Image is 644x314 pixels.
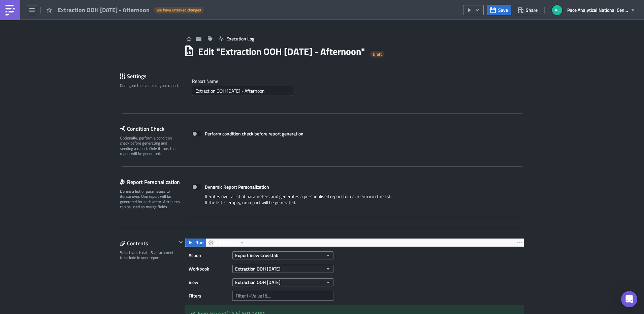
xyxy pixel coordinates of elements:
[515,5,541,15] button: Share
[548,3,639,18] button: Pace Analytical National Center for Testing and Innovation
[205,130,303,137] strong: Perform condition check before report generation
[192,193,517,211] div: Iterates over a list of parameters and generates a personalised report for each entry in the list...
[373,52,382,57] span: Draft
[185,239,206,247] button: Run
[226,35,254,42] span: Execution Log
[120,135,181,156] div: Optionally, perform a condition check before generating and sending a report. Only if true, the r...
[216,239,237,247] span: tableau_1
[177,238,185,246] button: Hide content
[232,265,333,273] button: Extraction OOH [DATE]
[232,291,333,301] input: Filter1=Value1&...
[189,277,229,287] label: View
[120,71,185,81] div: Settings
[189,264,229,274] label: Workbook
[205,183,269,190] strong: Dynamic Report Personalization
[487,5,511,15] button: Save
[120,124,185,134] div: Condition Check
[3,3,322,23] body: Rich Text Area. Press ALT-0 for help.
[3,3,322,8] p: Extractions OOH [DATE] Reporting.
[235,265,281,272] span: Extraction OOH [DATE]
[621,291,637,307] div: Open Intercom Messenger
[189,250,229,260] label: Action
[58,6,150,14] span: Extraction OOH [DATE] - Afternoon
[189,291,229,301] label: Filters
[198,45,365,58] h1: Edit " Extraction OOH [DATE] - Afternoon "
[120,83,181,88] div: Configure the basics of your report.
[120,250,177,260] div: Select which data & attachment to include in your report.
[235,252,279,259] span: Export View Crosstab
[5,5,15,15] img: PushMetrics
[120,238,177,248] div: Contents
[232,278,333,286] button: Extraction OOH [DATE]
[206,239,247,247] button: tableau_1
[232,251,333,259] button: Export View Crosstab
[120,177,185,187] div: Report Personalization
[156,7,201,13] span: You have unsaved changes
[120,189,181,210] div: Define a list of parameters to iterate over. One report will be generated for each entry. Attribu...
[526,6,538,13] span: Share
[551,4,563,16] img: Avatar
[498,6,508,13] span: Save
[195,239,204,247] span: Run
[235,279,281,286] span: Extraction OOH [DATE]
[192,78,517,84] label: Report Nam﻿e
[215,33,258,44] button: Execution Log
[567,6,628,13] span: Pace Analytical National Center for Testing and Innovation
